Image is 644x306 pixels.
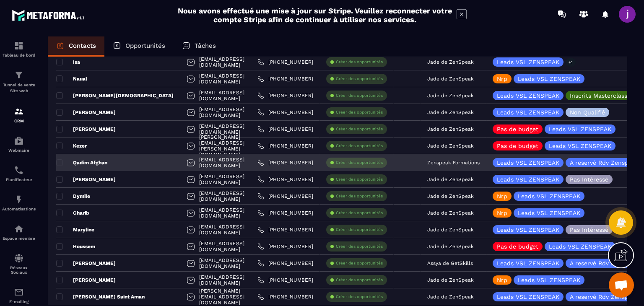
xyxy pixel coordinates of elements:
p: Jade de ZenSpeak [427,277,474,283]
p: Jade de ZenSpeak [427,93,474,99]
a: [PHONE_NUMBER] [257,226,313,233]
img: formation [14,70,24,80]
p: Leads VSL ZENSPEAK [497,93,559,99]
p: Jade de ZenSpeak [427,227,474,233]
p: [PERSON_NAME] [56,109,116,116]
a: Tâches [174,36,224,57]
p: +1 [566,58,576,67]
p: Dymile [56,193,90,200]
img: automations [14,194,24,205]
p: Jade de ZenSpeak [427,59,474,65]
p: [PERSON_NAME] [56,260,116,267]
p: Pas de budget [497,244,538,249]
p: Créer des opportunités [336,93,383,99]
a: [PHONE_NUMBER] [257,109,313,116]
a: Contacts [48,36,104,57]
a: [PHONE_NUMBER] [257,293,313,300]
p: Houssem [56,243,95,250]
p: Opportunités [125,42,165,49]
p: Créer des opportunités [336,76,383,82]
p: Kezer [56,143,87,149]
p: Qadim Afghan [56,159,107,166]
p: Leads VSL ZENSPEAK [549,244,611,249]
a: [PHONE_NUMBER] [257,176,313,183]
p: A reservé Rdv Zenspeak [570,294,639,300]
p: Planificateur [2,177,36,182]
a: schedulerschedulerPlanificateur [2,159,36,188]
img: logo [12,8,87,23]
a: [PHONE_NUMBER] [257,159,313,166]
p: Jade de ZenSpeak [427,210,474,216]
p: Zenspeak Formations [427,160,480,166]
p: Jade de ZenSpeak [427,244,474,249]
p: Contacts [69,42,96,49]
img: formation [14,106,24,117]
p: Pas de budget [497,143,538,149]
a: social-networksocial-networkRéseaux Sociaux [2,247,36,281]
p: Non Qualifié [570,109,605,115]
img: formation [14,41,24,51]
p: Créer des opportunités [336,109,383,115]
p: Créer des opportunités [336,126,383,132]
p: Créer des opportunités [336,294,383,300]
p: Leads VSL ZENSPEAK [518,76,580,82]
a: [PHONE_NUMBER] [257,75,313,82]
p: Pas Intéressé [570,176,608,182]
p: Assya de GetSkills [427,260,473,266]
p: Leads VSL ZENSPEAK [497,160,559,166]
div: Ouvrir le chat [609,272,634,298]
p: Nrp [497,210,507,216]
p: CRM [2,119,36,123]
p: Créer des opportunités [336,227,383,233]
p: Créer des opportunités [336,59,383,65]
p: Isa [56,59,80,65]
p: Nrp [497,277,507,283]
p: Tableau de bord [2,53,36,57]
p: Nrp [497,76,507,82]
a: automationsautomationsAutomatisations [2,188,36,218]
img: automations [14,224,24,234]
p: Tâches [195,42,216,49]
a: formationformationTableau de bord [2,34,36,64]
p: Webinaire [2,148,36,153]
a: [PHONE_NUMBER] [257,193,313,200]
a: automationsautomationsEspace membre [2,218,36,247]
p: Jade de ZenSpeak [427,109,474,115]
a: [PHONE_NUMBER] [257,210,313,216]
a: formationformationCRM [2,100,36,130]
img: scheduler [14,165,24,175]
p: Créer des opportunités [336,210,383,216]
p: Leads VSL ZENSPEAK [497,227,559,233]
p: [PERSON_NAME] [56,126,116,132]
a: [PHONE_NUMBER] [257,126,313,132]
p: Nrp [497,193,507,199]
img: email [14,287,24,297]
p: Leads VSL ZENSPEAK [549,126,611,132]
img: social-network [14,253,24,263]
p: Jade de ZenSpeak [427,126,474,132]
a: [PHONE_NUMBER] [257,59,313,65]
p: Leads VSL ZENSPEAK [518,193,580,199]
p: A reservé Rdv Zenspeak [570,260,639,266]
p: Créer des opportunités [336,277,383,283]
p: Leads VSL ZENSPEAK [497,59,559,65]
a: [PHONE_NUMBER] [257,260,313,267]
p: Tunnel de vente Site web [2,82,36,94]
p: [PERSON_NAME] [56,176,116,183]
p: Leads VSL ZENSPEAK [497,176,559,182]
p: Créer des opportunités [336,193,383,199]
p: Jade de ZenSpeak [427,193,474,199]
p: Créer des opportunités [336,143,383,149]
p: Espace membre [2,236,36,241]
a: [PHONE_NUMBER] [257,92,313,99]
p: Leads VSL ZENSPEAK [497,109,559,115]
p: A reservé Rdv Zenspeak [570,160,639,166]
p: Inscrits Masterclass [570,93,627,99]
p: Leads VSL ZENSPEAK [497,260,559,266]
p: Jade de ZenSpeak [427,294,474,300]
p: Pas Intéressé [570,227,608,233]
a: [PHONE_NUMBER] [257,143,313,149]
a: Opportunités [104,36,174,57]
p: [PERSON_NAME][DEMOGRAPHIC_DATA] [56,92,174,99]
p: Pas de budget [497,126,538,132]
